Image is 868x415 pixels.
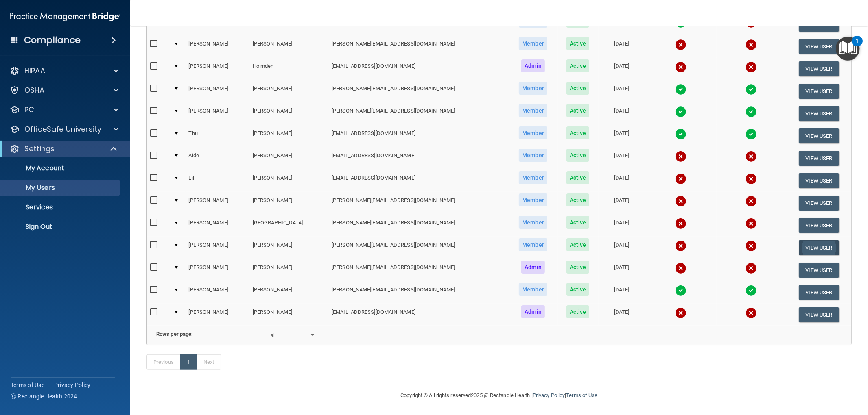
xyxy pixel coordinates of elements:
[186,214,249,237] td: [PERSON_NAME]
[799,61,839,76] button: View User
[249,214,328,237] td: [GEOGRAPHIC_DATA]
[799,307,839,322] button: View User
[746,240,757,252] img: cross.ca9f0e7f.svg
[10,9,120,25] img: PMB logo
[746,285,757,296] img: tick.e7d51cea.svg
[799,151,839,166] button: View User
[599,259,645,281] td: [DATE]
[599,192,645,214] td: [DATE]
[328,169,509,192] td: [EMAIL_ADDRESS][DOMAIN_NAME]
[675,307,687,319] img: cross.ca9f0e7f.svg
[566,392,597,398] a: Terms of Use
[566,261,590,274] span: Active
[249,259,328,281] td: [PERSON_NAME]
[156,331,193,337] b: Rows per page:
[566,216,590,229] span: Active
[146,354,181,370] a: Previous
[675,263,687,274] img: cross.ca9f0e7f.svg
[186,147,249,169] td: Aide
[675,151,687,162] img: cross.ca9f0e7f.svg
[799,196,839,211] button: View User
[249,304,328,326] td: [PERSON_NAME]
[566,37,590,50] span: Active
[24,144,55,154] p: Settings
[746,218,757,229] img: cross.ca9f0e7f.svg
[521,59,545,72] span: Admin
[519,104,547,117] span: Member
[249,281,328,304] td: [PERSON_NAME]
[566,104,590,117] span: Active
[186,58,249,80] td: [PERSON_NAME]
[599,304,645,326] td: [DATE]
[799,263,839,278] button: View User
[675,285,687,296] img: tick.e7d51cea.svg
[24,85,45,95] p: OSHA
[5,184,116,192] p: My Users
[11,381,44,389] a: Terms of Use
[186,281,249,304] td: [PERSON_NAME]
[566,126,590,139] span: Active
[566,59,590,72] span: Active
[186,237,249,259] td: [PERSON_NAME]
[249,125,328,147] td: [PERSON_NAME]
[519,149,547,162] span: Member
[186,80,249,102] td: [PERSON_NAME]
[24,35,81,46] h4: Compliance
[675,106,687,117] img: tick.e7d51cea.svg
[24,105,36,115] p: PCI
[533,392,565,398] a: Privacy Policy
[675,61,687,73] img: cross.ca9f0e7f.svg
[799,173,839,188] button: View User
[675,218,687,229] img: cross.ca9f0e7f.svg
[10,85,118,95] a: OSHA
[746,173,757,185] img: cross.ca9f0e7f.svg
[186,304,249,326] td: [PERSON_NAME]
[566,149,590,162] span: Active
[675,84,687,95] img: tick.e7d51cea.svg
[197,354,221,370] a: Next
[746,128,757,140] img: tick.e7d51cea.svg
[249,147,328,169] td: [PERSON_NAME]
[599,214,645,237] td: [DATE]
[799,106,839,121] button: View User
[10,105,118,115] a: PCI
[746,106,757,117] img: tick.e7d51cea.svg
[249,58,328,80] td: Holmden
[519,238,547,251] span: Member
[5,223,116,231] p: Sign Out
[519,37,547,50] span: Member
[249,192,328,214] td: [PERSON_NAME]
[519,171,547,184] span: Member
[675,196,687,207] img: cross.ca9f0e7f.svg
[599,147,645,169] td: [DATE]
[566,283,590,296] span: Active
[675,173,687,185] img: cross.ca9f0e7f.svg
[519,283,547,296] span: Member
[10,144,118,154] a: Settings
[675,39,687,50] img: cross.ca9f0e7f.svg
[328,214,509,237] td: [PERSON_NAME][EMAIL_ADDRESS][DOMAIN_NAME]
[328,58,509,80] td: [EMAIL_ADDRESS][DOMAIN_NAME]
[746,39,757,50] img: cross.ca9f0e7f.svg
[599,281,645,304] td: [DATE]
[599,169,645,192] td: [DATE]
[249,35,328,58] td: [PERSON_NAME]
[519,126,547,139] span: Member
[24,66,45,76] p: HIPAA
[186,102,249,125] td: [PERSON_NAME]
[186,35,249,58] td: [PERSON_NAME]
[328,237,509,259] td: [PERSON_NAME][EMAIL_ADDRESS][DOMAIN_NAME]
[799,39,839,54] button: View User
[599,80,645,102] td: [DATE]
[328,259,509,281] td: [PERSON_NAME][EMAIL_ADDRESS][DOMAIN_NAME]
[328,125,509,147] td: [EMAIL_ADDRESS][DOMAIN_NAME]
[799,218,839,233] button: View User
[799,240,839,255] button: View User
[856,41,859,52] div: 1
[54,381,91,389] a: Privacy Policy
[836,37,860,61] button: Open Resource Center, 1 new notification
[599,125,645,147] td: [DATE]
[328,192,509,214] td: [PERSON_NAME][EMAIL_ADDRESS][DOMAIN_NAME]
[799,84,839,99] button: View User
[186,169,249,192] td: Lil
